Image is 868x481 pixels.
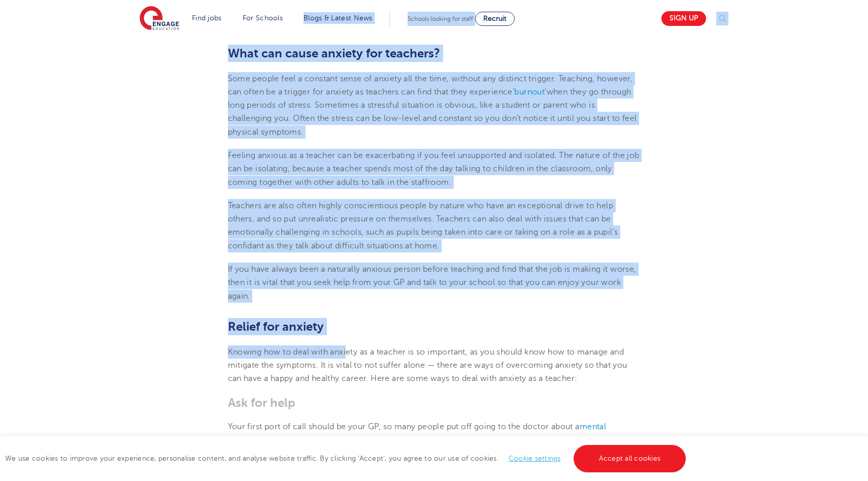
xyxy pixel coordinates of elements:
a: Blogs & Latest News [304,14,373,22]
img: Engage Education [140,6,179,31]
span: We use cookies to improve your experience, personalise content, and analyse website traffic. By c... [5,455,688,462]
span: Teachers are also often highly conscientious people by nature who have an exceptional drive to he... [228,201,618,250]
span: Some people feel a constant sense of anxiety all the time, without any distinct trigger. Teaching... [228,74,637,137]
a: Find jobs [192,14,222,22]
span: Knowing how to deal with anxiety as a teacher is so important, as you should know how to manage a... [228,347,624,370]
span: Ask for help [228,396,295,410]
span: Your first port of call should be your GP, so many people put off going to the doctor about a con... [228,422,631,458]
a: For Schools [243,14,283,22]
a: Sign up [661,11,706,26]
span: What can cause anxiety for teachers? [228,46,440,60]
a: Recruit [475,12,515,26]
a: ‘burnout’ [513,87,547,97]
span: Feeling anxious as a teacher can be exacerbating if you feel unsupported and isolated. The nature... [228,151,640,187]
a: Cookie settings [509,455,561,462]
span: Relief for anxiety [228,319,324,334]
a: Accept all cookies [574,445,686,472]
span: Schools looking for staff [408,15,473,22]
span: ot suffer alone — there are ways of overcoming anxiety so that you can have a happy and healthy c... [228,361,627,383]
span: Recruit [483,15,507,22]
span: If you have always been a naturally anxious person before teaching and find that the job is makin... [228,265,637,301]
